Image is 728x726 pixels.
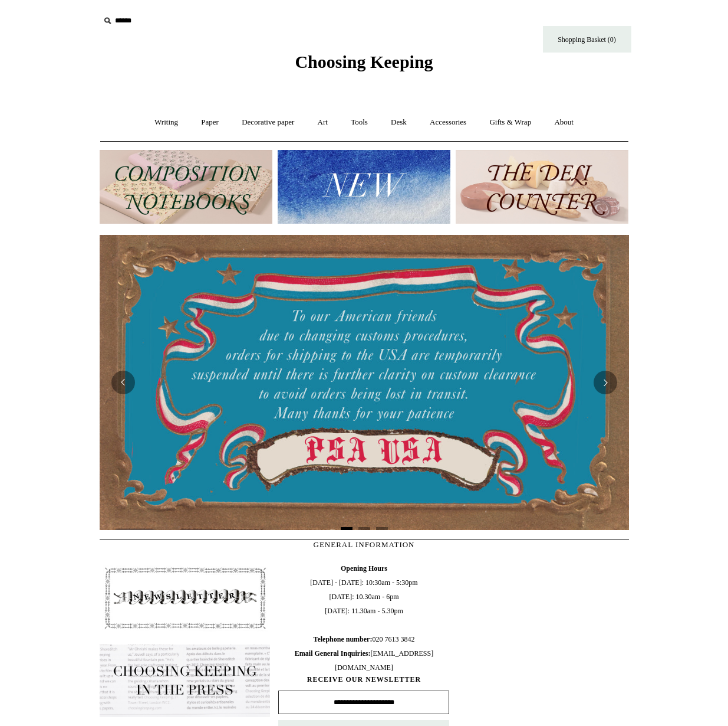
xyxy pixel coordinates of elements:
[479,107,542,138] a: Gifts & Wrap
[341,527,353,530] button: Page 1
[419,107,477,138] a: Accessories
[295,649,371,658] b: Email General Inquiries:
[111,371,135,394] button: Previous
[190,107,229,138] a: Paper
[100,561,271,635] img: pf-4db91bb9--1305-Newsletter-Button_1200x.jpg
[594,371,617,394] button: Next
[314,635,373,643] b: Telephone number
[543,107,584,138] a: About
[231,107,305,138] a: Decorative paper
[278,561,449,675] span: [DATE] - [DATE]: 10:30am - 5:30pm [DATE]: 10.30am - 6pm [DATE]: 11.30am - 5.30pm 020 7613 3842
[314,540,415,549] span: GENERAL INFORMATION
[307,107,338,138] a: Art
[341,564,387,573] b: Opening Hours
[376,527,388,530] button: Page 3
[543,26,631,53] a: Shopping Basket (0)
[278,150,450,224] img: New.jpg__PID:f73bdf93-380a-4a35-bcfe-7823039498e1
[370,635,372,643] b: :
[380,107,417,138] a: Desk
[295,649,433,672] span: [EMAIL_ADDRESS][DOMAIN_NAME]
[340,107,378,138] a: Tools
[100,235,629,530] img: USA PSA .jpg__PID:33428022-6587-48b7-8b57-d7eefc91f15a
[295,61,433,70] a: Choosing Keeping
[100,150,272,224] img: 202302 Composition ledgers.jpg__PID:69722ee6-fa44-49dd-a067-31375e5d54ec
[358,527,370,530] button: Page 2
[456,150,628,224] img: The Deli Counter
[295,52,433,71] span: Choosing Keeping
[100,645,271,718] img: pf-635a2b01-aa89-4342-bbcd-4371b60f588c--In-the-press-Button_1200x.jpg
[144,107,189,138] a: Writing
[278,675,449,685] span: RECEIVE OUR NEWSLETTER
